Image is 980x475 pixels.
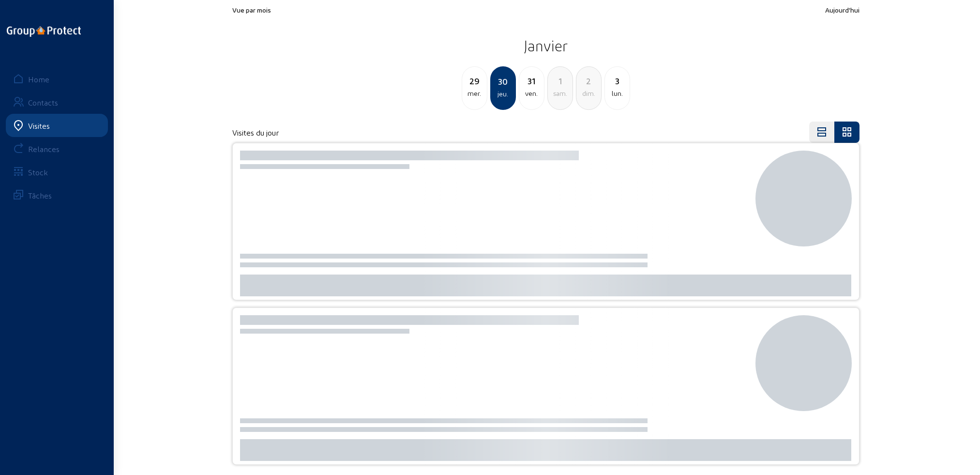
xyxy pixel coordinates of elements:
div: jeu. [491,88,515,100]
div: 1 [548,74,573,88]
div: 31 [519,74,544,88]
div: Home [28,75,49,84]
a: Tâches [6,184,108,207]
img: logo-oneline.png [7,26,81,37]
h4: Visites du jour [232,128,279,137]
div: Tâches [28,191,52,200]
a: Home [6,67,108,91]
a: Visites [6,114,108,137]
h2: Janvier [232,33,859,58]
div: 2 [576,74,601,88]
a: Contacts [6,91,108,114]
div: Relances [28,144,60,153]
span: Aujourd'hui [825,6,859,14]
div: lun. [605,88,630,99]
div: ven. [519,88,544,99]
div: mer. [462,88,487,99]
div: Visites [28,121,50,130]
div: 29 [462,74,487,88]
div: Contacts [28,98,58,107]
a: Relances [6,137,108,160]
div: 3 [605,74,630,88]
div: sam. [548,88,573,99]
div: Stock [28,168,48,177]
span: Vue par mois [232,6,271,14]
div: dim. [576,88,601,99]
a: Stock [6,160,108,184]
div: 30 [491,75,515,88]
